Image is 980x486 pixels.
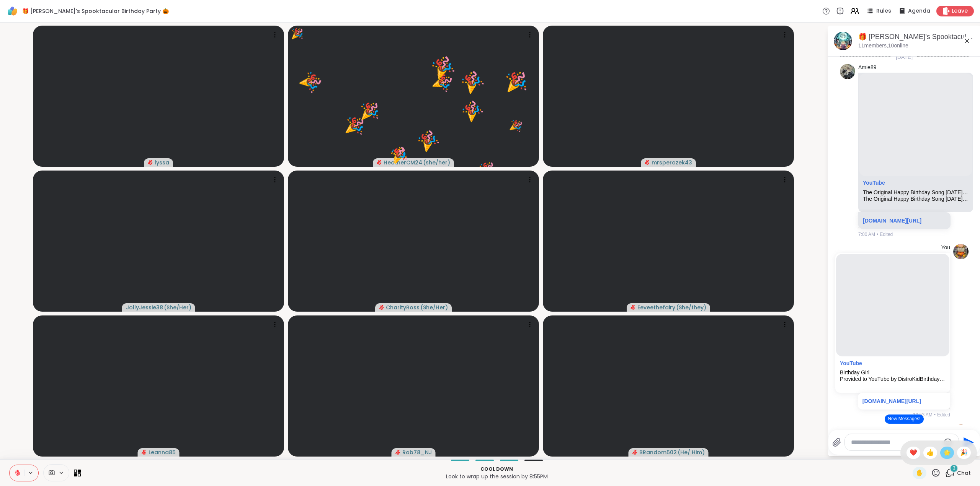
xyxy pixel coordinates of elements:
[639,449,677,456] span: BRandom502
[953,465,955,471] span: 3
[289,60,333,103] button: 🎉
[885,414,923,424] button: New Messages!
[450,59,495,104] button: 🎉
[877,231,878,238] span: •
[840,369,946,376] div: Birthday Girl
[862,398,921,404] a: [DOMAIN_NAME][URL]
[632,450,638,455] span: audio-muted
[910,448,917,457] span: ❤️
[840,360,862,366] a: Attachment
[957,469,971,477] span: Chat
[840,64,855,79] img: https://sharewell-space-live.sfo3.digitaloceanspaces.com/user-generated/c3bd44a5-f966-4702-9748-c...
[863,196,969,202] div: The Original Happy Birthday Song [DATE] Version. Best Version while blowing the candles. 🥳🤩🎂🎉SUBS...
[960,448,968,457] span: 🎉
[959,434,976,451] button: Send
[941,244,950,252] h4: You
[858,64,876,72] a: Amie89
[630,305,636,310] span: audio-muted
[6,5,19,18] img: ShareWell Logomark
[858,42,908,50] p: 11 members, 10 online
[858,231,875,238] span: 7:00 AM
[148,160,153,165] span: audio-muted
[142,450,147,455] span: audio-muted
[637,304,675,311] span: Eeveethefairy
[859,73,972,176] iframe: The Original Happy Birthday Song Halloween Version
[676,304,706,311] span: ( She/they )
[926,448,934,457] span: 👍
[858,32,975,42] div: 🎁 [PERSON_NAME]’s Spooktacular Birthday Party 🎃 , [DATE]
[876,7,891,15] span: Rules
[126,304,163,311] span: JollyJessie38
[863,189,969,196] div: The Original Happy Birthday Song [DATE] Version
[834,32,852,50] img: 🎁 Lynette’s Spooktacular Birthday Party 🎃 , Oct 11
[645,160,650,165] span: audio-muted
[836,254,949,356] iframe: Birthday Girl
[377,160,382,165] span: audio-muted
[420,45,465,89] button: 🎉
[291,26,303,41] div: 🎉
[497,63,535,101] button: 🎉
[937,411,950,418] span: Edited
[916,468,923,478] span: ✋
[386,304,420,311] span: CharityRoss
[863,180,885,186] a: Attachment
[943,448,951,457] span: 🌟
[384,159,422,166] span: HeatherCM24
[908,7,930,15] span: Agenda
[953,244,969,259] img: https://sharewell-space-live.sfo3.digitaloceanspaces.com/user-generated/e72d2dfd-06ae-43a5-b116-a...
[22,7,169,15] span: 🎁 [PERSON_NAME]’s Spooktacular Birthday Party 🎃
[155,159,169,166] span: lyssa
[85,473,908,480] p: Look to wrap up the session by 8:55PM
[164,304,191,311] span: ( She/Her )
[423,159,450,166] span: ( she/her )
[402,449,432,456] span: Rob78_NJ
[379,305,384,310] span: audio-muted
[85,466,908,473] p: Cool down
[420,304,448,311] span: ( She/Her )
[851,439,940,446] textarea: Type your message
[652,159,692,166] span: mrsperozek43
[407,119,449,161] button: 🎉
[952,7,968,15] span: Leave
[953,424,969,440] img: https://sharewell-space-live.sfo3.digitaloceanspaces.com/user-generated/e72d2dfd-06ae-43a5-b116-a...
[891,53,917,61] span: [DATE]
[943,438,952,447] button: Emoji picker
[504,114,528,137] button: 🎉
[880,231,893,238] span: Edited
[913,411,933,418] span: 10:53 AM
[678,449,705,456] span: ( He/ Him )
[354,95,385,127] button: 🎉
[840,376,946,382] div: Provided to YouTube by DistroKidBirthday Girl · [PERSON_NAME] · [PERSON_NAME] · [PERSON_NAME] · [...
[934,411,936,418] span: •
[941,424,950,432] h4: You
[382,138,415,171] button: 🎉
[863,218,921,224] a: [DOMAIN_NAME][URL]
[149,449,176,456] span: Leanna85
[451,90,493,132] button: 🎉
[395,450,401,455] span: audio-muted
